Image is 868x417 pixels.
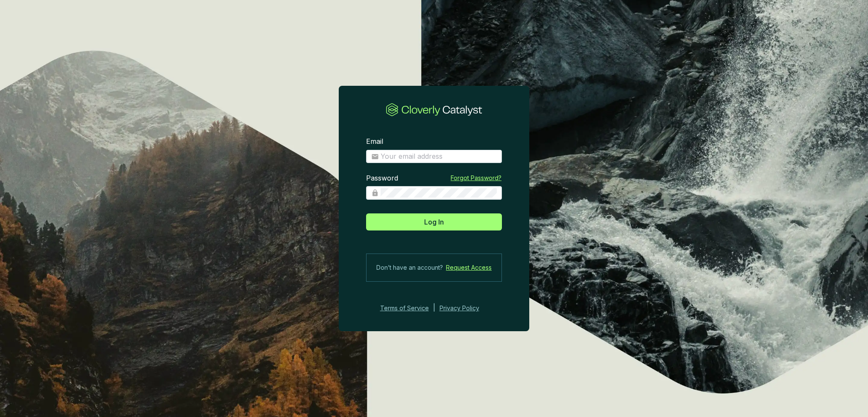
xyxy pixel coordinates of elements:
input: Password [381,188,497,198]
a: Terms of Service [378,303,429,313]
a: Request Access [446,262,492,273]
a: Privacy Policy [440,303,491,313]
label: Password [366,174,398,183]
input: Email [381,152,497,161]
span: Log In [424,217,444,227]
label: Email [366,137,383,146]
button: Log In [366,213,502,230]
a: Forgot Password? [451,174,501,182]
div: | [433,303,435,313]
span: Don’t have an account? [376,262,443,273]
